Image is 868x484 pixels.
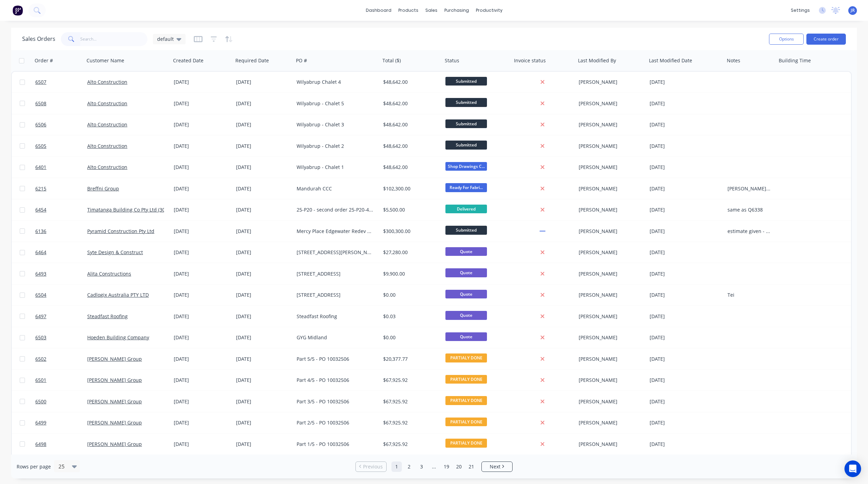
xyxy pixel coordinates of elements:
[391,461,402,472] a: Page 1 is your current page
[174,398,230,405] div: [DATE]
[236,79,291,86] div: [DATE]
[650,164,722,171] div: [DATE]
[174,121,230,128] div: [DATE]
[35,242,87,263] a: 6464
[383,292,437,298] div: $0.00
[466,461,477,472] a: Page 21
[727,185,771,192] div: [PERSON_NAME] been awarded job. Please check quote with new drawings
[297,313,373,320] div: Steadfast Roofing
[441,461,452,472] a: Page 19
[727,206,771,213] div: same as Q6338
[173,57,204,64] div: Created Date
[174,228,230,235] div: [DATE]
[382,57,401,64] div: Total ($)
[650,228,722,235] div: [DATE]
[35,178,87,199] a: 6215
[445,439,487,447] span: PARTIALY DONE
[769,34,804,45] button: Options
[356,463,386,470] a: Previous page
[383,121,437,128] div: $48,642.00
[579,398,641,405] div: [PERSON_NAME]
[578,57,616,64] div: Last Modified By
[236,249,291,256] div: [DATE]
[650,377,722,384] div: [DATE]
[650,419,722,426] div: [DATE]
[454,461,464,472] a: Page 20
[35,292,46,298] span: 6504
[174,313,230,320] div: [DATE]
[297,100,373,107] div: Wilyabrup - Chalet 5
[80,32,148,46] input: Search...
[35,164,46,171] span: 6401
[174,292,230,298] div: [DATE]
[236,334,291,341] div: [DATE]
[35,391,87,412] a: 6500
[297,419,373,426] div: Part 2/5 - PO 10032506
[383,313,437,320] div: $0.03
[236,100,291,107] div: [DATE]
[297,377,373,384] div: Part 4/5 - PO 10032506
[445,119,487,128] span: Submitted
[383,185,437,192] div: $102,300.00
[174,419,230,426] div: [DATE]
[236,398,291,405] div: [DATE]
[35,377,46,384] span: 6501
[383,100,437,107] div: $48,642.00
[35,398,46,405] span: 6500
[422,5,441,16] div: sales
[579,270,641,277] div: [PERSON_NAME]
[35,199,87,220] a: 6454
[236,228,291,235] div: [DATE]
[579,249,641,256] div: [PERSON_NAME]
[87,441,142,447] a: [PERSON_NAME] Group
[383,377,437,384] div: $67,925.92
[17,463,51,470] span: Rows per page
[174,100,230,107] div: [DATE]
[650,356,722,362] div: [DATE]
[441,5,472,16] div: purchasing
[445,98,487,107] span: Submitted
[236,270,291,277] div: [DATE]
[35,79,46,86] span: 6507
[174,377,230,384] div: [DATE]
[35,121,46,128] span: 6506
[579,313,641,320] div: [PERSON_NAME]
[579,356,641,362] div: [PERSON_NAME]
[297,228,373,235] div: Mercy Place Edgewater Redev Block 1 & 2
[383,249,437,256] div: $27,280.00
[579,121,641,128] div: [PERSON_NAME]
[806,34,846,45] button: Create order
[35,356,46,362] span: 6502
[236,377,291,384] div: [DATE]
[650,121,722,128] div: [DATE]
[35,157,87,178] a: 6401
[579,100,641,107] div: [PERSON_NAME]
[445,375,487,384] span: PARTIALY DONE
[297,292,373,298] div: [STREET_ADDRESS]
[383,164,437,171] div: $48,642.00
[650,441,722,448] div: [DATE]
[174,270,230,277] div: [DATE]
[35,136,87,156] a: 6505
[727,292,771,298] div: Tei
[236,419,291,426] div: [DATE]
[157,35,174,43] span: default
[297,79,373,86] div: Wilyabrup Chalet 4
[35,221,87,242] a: 6136
[650,270,722,277] div: [DATE]
[236,292,291,298] div: [DATE]
[35,285,87,305] a: 6504
[297,441,373,448] div: Part 1/5 - PO 10032506
[87,228,154,234] a: Pyramid Construction Pty Ltd
[35,228,46,235] span: 6136
[650,185,722,192] div: [DATE]
[650,313,722,320] div: [DATE]
[297,249,373,256] div: [STREET_ADDRESS][PERSON_NAME]
[87,143,127,149] a: Alto Construction
[297,356,373,362] div: Part 5/5 - PO 10032506
[35,206,46,213] span: 6454
[650,143,722,150] div: [DATE]
[35,185,46,192] span: 6215
[236,143,291,150] div: [DATE]
[650,206,722,213] div: [DATE]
